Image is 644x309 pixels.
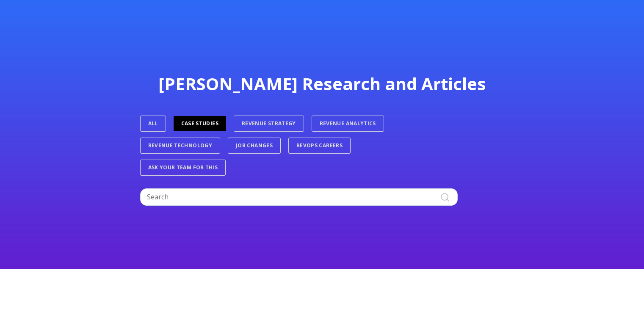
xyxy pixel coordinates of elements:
[312,116,384,132] a: Revenue Analytics
[140,160,226,176] a: Ask Your Team For This
[140,138,220,154] a: Revenue Technology
[158,72,486,95] span: [PERSON_NAME] Research and Articles
[228,138,281,154] a: Job Changes
[288,138,351,154] a: RevOps Careers
[140,116,166,132] a: ALL
[174,116,226,131] a: Case Studies
[140,188,458,205] input: Search
[234,116,304,132] a: Revenue Strategy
